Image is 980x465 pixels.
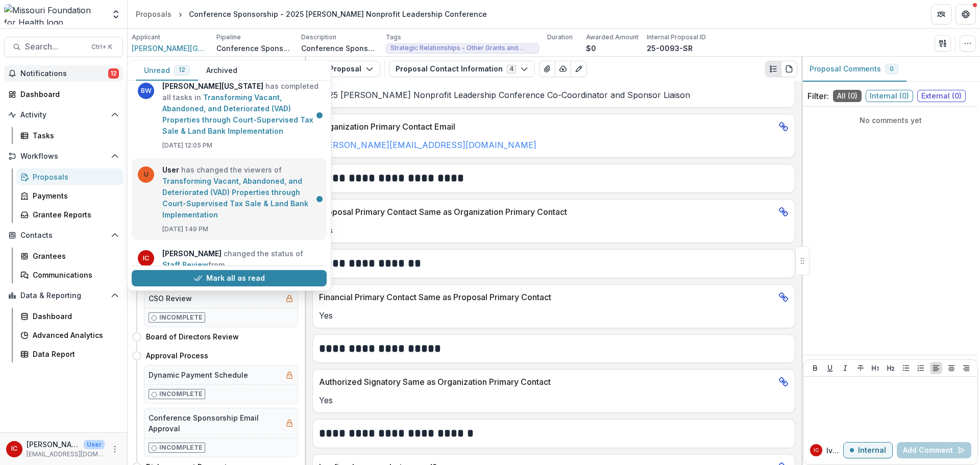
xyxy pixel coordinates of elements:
button: More [109,443,121,455]
h5: Conference Sponsorship Email Approval [149,412,281,434]
p: No comments yet [807,115,974,126]
p: 2025 [PERSON_NAME] Nonprofit Leadership Conference Co-Coordinator and Sponsor Liaison [319,89,789,101]
a: Proposals [16,168,123,185]
button: View Attached Files [539,61,555,77]
a: Staff Review [162,260,208,269]
a: Advanced Analytics [16,327,123,344]
p: Filter: [807,90,829,102]
button: Heading 2 [885,362,897,374]
button: Align Center [945,362,958,374]
button: Heading 1 [869,362,881,374]
p: 25-0093-SR [647,43,693,54]
div: Conference Sponsorship - 2025 [PERSON_NAME] Nonprofit Leadership Conference [189,9,487,19]
span: Workflows [20,152,107,161]
a: Grantees [16,248,123,264]
a: Transforming Vacant, Abandoned, and Deteriorated (VAD) Properties through Court-Supervised Tax Sa... [162,93,313,135]
div: Advanced Analytics [33,330,115,340]
div: Data Report [33,349,115,359]
a: Data Report [16,346,123,362]
p: User [84,440,105,449]
span: Internal ( 0 ) [866,90,913,102]
p: Proposal Primary Contact Same as Organization Primary Contact [319,206,774,218]
button: Plaintext view [765,61,781,77]
button: Proposal Comments [801,57,906,82]
button: Unread [136,61,198,81]
a: Tasks [16,127,123,144]
a: Proposals [132,7,176,21]
p: Internal [858,446,886,455]
p: Yes [319,224,789,236]
h5: Dynamic Payment Schedule [149,370,248,380]
button: Get Help [955,4,976,25]
button: Bold [809,362,821,374]
p: Yes [319,394,789,406]
p: has changed the viewers of [162,164,321,221]
p: Awarded Amount [586,33,639,42]
span: 0 [890,65,894,72]
p: Duration [547,33,573,42]
button: Italicize [839,362,851,374]
p: Yes [319,309,789,322]
p: Incomplete [159,443,203,452]
p: Internal Proposal ID [647,33,706,42]
a: [PERSON_NAME][EMAIL_ADDRESS][DOMAIN_NAME] [319,140,536,150]
button: Mark all as read [132,270,327,286]
div: Dashboard [33,311,115,322]
span: Notifications [20,69,108,78]
p: Conference Sponsorship [216,43,293,54]
div: Payments [33,190,115,201]
div: Ctrl + K [89,41,114,53]
img: Missouri Foundation for Health logo [4,4,105,25]
p: Description [301,33,336,42]
p: has completed all tasks in [162,81,321,137]
button: Edit as form [571,61,587,77]
p: Incomplete [159,313,203,322]
p: Incomplete [159,389,203,399]
button: Proposal Contact Information4 [389,61,535,77]
p: Conference Sponsorship - 2025 [PERSON_NAME] Nonprofit Leadership Conference [301,43,378,54]
div: Tasks [33,130,115,141]
span: 12 [108,68,119,79]
div: Communications [33,270,115,280]
p: [PERSON_NAME] [27,439,80,450]
p: Ivory C [826,445,843,456]
a: Communications [16,266,123,283]
p: changed the status of from [162,248,321,280]
p: $0 [586,43,596,54]
a: Transforming Vacant, Abandoned, and Deteriorated (VAD) Properties through Court-Supervised Tax Sa... [162,177,308,219]
button: Strike [854,362,867,374]
button: Align Right [960,362,972,374]
span: External ( 0 ) [917,90,966,102]
a: Grantee Reports [16,206,123,223]
h5: CSO Review [149,293,192,304]
a: [PERSON_NAME][GEOGRAPHIC_DATA] [132,43,208,54]
p: Pipeline [216,33,241,42]
button: Open Activity [4,107,123,123]
a: Payments [16,187,123,204]
button: Open Data & Reporting [4,287,123,304]
button: Notifications12 [4,65,123,82]
p: Authorized Signatory Same as Organization Primary Contact [319,376,774,388]
nav: breadcrumb [132,7,491,21]
div: Ivory Clarke [814,448,819,453]
button: Open Contacts [4,227,123,243]
span: 12 [179,66,185,74]
button: Proposal [310,61,380,77]
span: Search... [25,42,85,52]
p: [EMAIL_ADDRESS][DOMAIN_NAME] [27,450,105,459]
span: Data & Reporting [20,291,107,300]
div: Dashboard [20,89,115,100]
button: Add Comment [897,442,971,458]
button: Align Left [930,362,942,374]
p: Tags [386,33,401,42]
p: Financial Primary Contact Same as Proposal Primary Contact [319,291,774,303]
button: Internal [843,442,893,458]
button: Archived [198,61,246,81]
div: Grantee Reports [33,209,115,220]
button: Open entity switcher [109,4,123,25]
button: Search... [4,37,123,57]
div: Proposals [33,172,115,182]
span: All ( 0 ) [833,90,862,102]
span: Contacts [20,231,107,240]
